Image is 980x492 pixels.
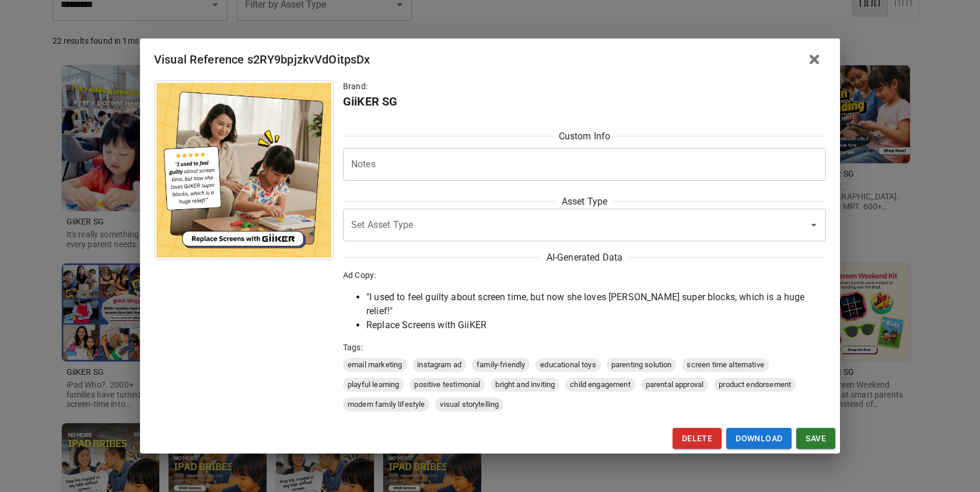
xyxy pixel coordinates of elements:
span: parental approval [641,379,709,391]
span: Custom Info [553,129,616,143]
span: instagram ad [412,359,466,371]
span: product endorsement [714,379,796,391]
li: Replace Screens with GiiKER [366,318,826,332]
span: educational toys [535,359,600,371]
span: visual storytelling [435,399,503,410]
p: Ad Copy: [343,269,826,281]
button: Open [806,217,822,233]
h2: Visual Reference s2RY9bpjzkvVdOitpsDx [140,38,840,80]
p: Brand: [343,80,826,92]
span: bright and inviting [491,379,559,391]
span: child engagement [565,379,635,391]
p: Tags: [343,342,826,353]
span: AI-Generated Data [541,251,628,265]
span: email marketing [343,359,407,371]
span: screen time alternative [682,359,768,371]
h6: GiiKER SG [343,92,826,111]
span: parenting solution [607,359,677,371]
span: family-friendly [472,359,530,371]
img: Image [156,83,331,258]
span: positive testimonial [409,379,485,391]
button: Save [796,428,835,449]
button: Delete [673,428,722,449]
span: playful learning [343,379,404,391]
span: Asset Type [556,195,613,209]
li: "I used to feel guilty about screen time, but now she loves [PERSON_NAME] super blocks, which is ... [366,290,826,318]
span: modern family lifestyle [343,399,429,410]
a: Download [726,428,792,449]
